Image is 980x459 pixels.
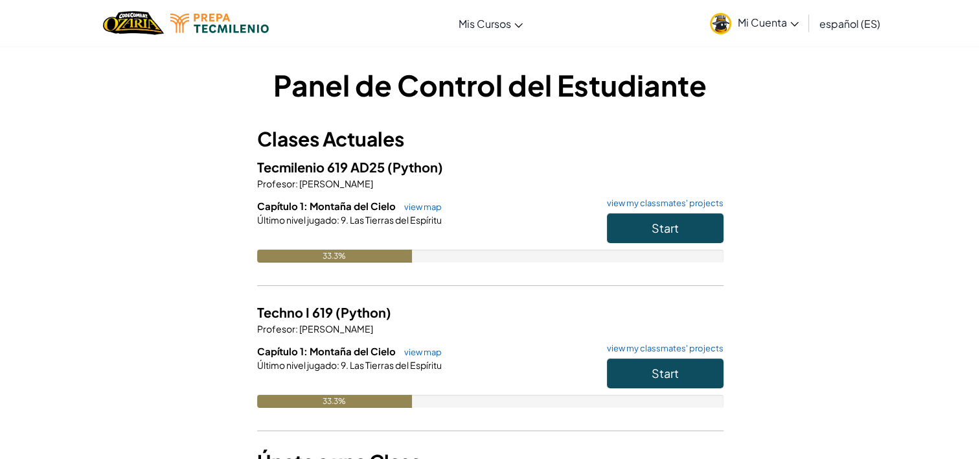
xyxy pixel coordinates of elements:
[257,178,295,189] span: Profesor
[398,202,442,212] a: view map
[257,200,398,212] span: Capítulo 1: Montaña del Cielo
[170,14,269,33] img: Tecmilenio logo
[738,16,799,29] span: Mi Cuenta
[295,178,298,189] span: :
[103,10,163,36] a: Ozaria by CodeCombat logo
[257,65,724,105] h1: Panel de Control del Estudiante
[103,10,163,36] img: Home
[337,214,339,226] span: :
[257,395,413,408] div: 33.3%
[703,3,805,43] a: Mi Cuenta
[813,6,887,41] a: español (ES)
[295,323,298,335] span: :
[257,159,387,175] span: Tecmilenio 619 AD25
[348,214,442,226] span: Las Tierras del Espíritu
[452,6,529,41] a: Mis Cursos
[348,359,442,371] span: Las Tierras del Espíritu
[336,304,391,320] span: (Python)
[607,359,724,388] button: Start
[257,345,398,357] span: Capítulo 1: Montaña del Cielo
[398,347,442,357] a: view map
[339,359,348,371] span: 9.
[257,359,337,371] span: Último nivel jugado
[339,214,348,226] span: 9.
[819,17,880,30] span: español (ES)
[652,366,679,381] span: Start
[710,13,731,34] img: avatar
[257,214,337,226] span: Último nivel jugado
[600,199,724,207] a: view my classmates' projects
[257,250,413,263] div: 33.3%
[652,220,679,235] span: Start
[607,213,724,243] button: Start
[257,323,295,335] span: Profesor
[337,359,339,371] span: :
[257,124,724,154] h3: Clases Actuales
[298,178,373,189] span: [PERSON_NAME]
[387,159,443,175] span: (Python)
[459,17,511,30] span: Mis Cursos
[257,304,336,320] span: Techno I 619
[600,344,724,353] a: view my classmates' projects
[298,323,373,335] span: [PERSON_NAME]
